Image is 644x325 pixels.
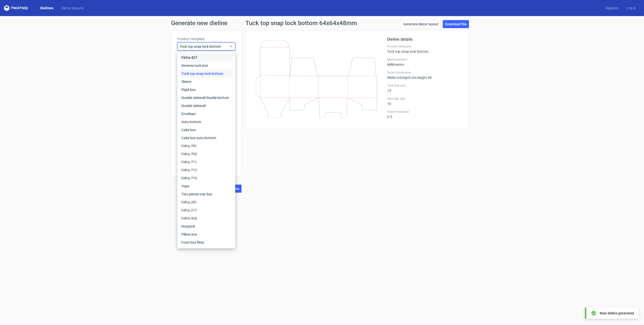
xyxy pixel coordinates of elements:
div: 10 [387,97,463,106]
label: Measurements [387,58,463,62]
label: Product template [387,44,463,48]
div: Fefco 217 [179,206,233,214]
div: Fefco 427 [179,53,233,62]
a: Dielines [36,6,57,11]
label: Outer Dimensions [387,71,463,75]
div: Food box flexo [179,238,233,246]
div: Rigid box [179,86,233,94]
div: Fefco 711 [179,158,233,166]
div: Sleeve [179,78,233,86]
a: Diecut layouts [57,6,88,11]
div: Auto bottom [179,118,233,126]
div: Cake box [179,126,233,134]
div: Doypack [179,222,233,230]
a: Generate diecut layout [401,20,441,28]
div: Reverse tuck end [179,62,233,70]
div: Millimeters [387,58,463,67]
span: Width : 64 [387,76,401,80]
label: Glue flap size [387,97,463,101]
div: Fefco 701 [179,142,233,150]
div: Fefco 426 [179,214,233,222]
div: Double sidewall [179,102,233,110]
a: Download file [443,20,469,28]
div: 0.5 [387,110,463,119]
div: Two pieces tray box [179,190,233,198]
div: Fefco 712 [179,166,233,174]
div: Fefco 201 [179,198,233,206]
div: New dieline generated [600,311,634,316]
a: Log in [622,6,640,11]
div: Pillow box [179,230,233,238]
span: , Depth : 64 [401,76,416,80]
div: Fefco 713 [179,174,233,182]
div: Fefco 703 [179,150,233,158]
span: , Height : 48 [416,76,432,80]
a: Register [601,6,622,11]
div: Double sidewall double bottom [179,94,233,102]
div: 15 [387,84,463,93]
div: Tuck top snap lock bottom [387,44,463,53]
div: Cake box auto bottom [179,134,233,142]
div: Envelope [179,110,233,118]
label: Paper thickness [387,110,463,114]
div: Yope [179,182,233,190]
h1: Generate new dieline [171,20,473,26]
h2: Dieline details [387,36,463,42]
label: Tuck flap size [387,84,463,88]
h1: Tuck top snap lock bottom 64x64x48mm [246,20,357,26]
span: Tuck top snap lock bottom [180,44,229,49]
div: Tuck top snap lock bottom [179,70,233,78]
label: Product template [177,36,235,41]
